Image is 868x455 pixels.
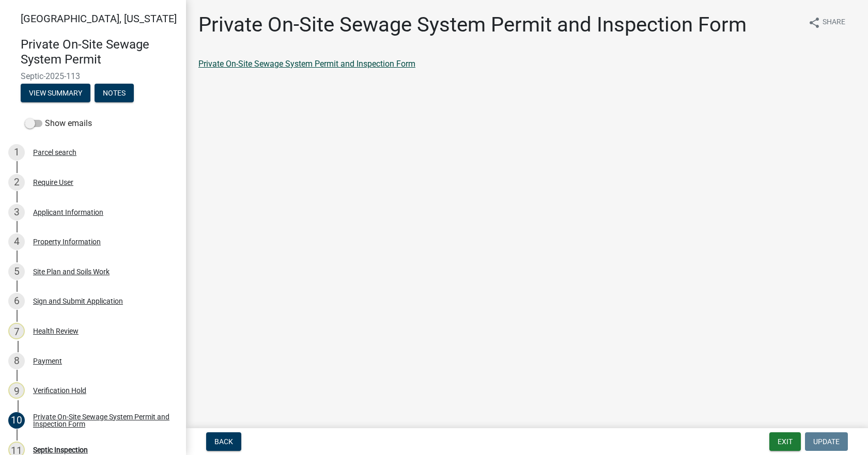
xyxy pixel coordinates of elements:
[21,84,90,102] button: View Summary
[33,268,110,275] div: Site Plan and Soils Work
[33,357,62,365] div: Payment
[33,297,123,305] div: Sign and Submit Application
[21,12,177,25] span: [GEOGRAPHIC_DATA], [US_STATE]
[21,37,178,67] h4: Private On-Site Sewage System Permit
[8,263,25,280] div: 5
[808,17,820,29] i: share
[33,446,88,453] div: Septic Inspection
[198,12,747,37] h1: Private On-Site Sewage System Permit and Inspection Form
[8,174,25,191] div: 2
[33,413,169,428] div: Private On-Site Sewage System Permit and Inspection Form
[95,89,134,98] wm-modal-confirm: Notes
[206,432,241,451] button: Back
[33,149,76,156] div: Parcel search
[823,17,845,29] span: Share
[805,432,848,451] button: Update
[25,117,92,130] label: Show emails
[33,327,79,335] div: Health Review
[95,84,134,102] button: Notes
[8,204,25,221] div: 3
[8,412,25,429] div: 10
[813,437,840,446] span: Update
[21,89,90,98] wm-modal-confirm: Summary
[8,233,25,250] div: 4
[33,179,73,186] div: Require User
[8,293,25,309] div: 6
[8,323,25,339] div: 7
[769,432,801,451] button: Exit
[8,353,25,369] div: 8
[33,387,86,394] div: Verification Hold
[198,59,415,69] a: Private On-Site Sewage System Permit and Inspection Form
[21,71,165,81] span: Septic-2025-113
[33,209,103,216] div: Applicant Information
[8,382,25,399] div: 9
[800,12,854,33] button: shareShare
[214,437,233,446] span: Back
[8,144,25,161] div: 1
[33,238,101,245] div: Property Information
